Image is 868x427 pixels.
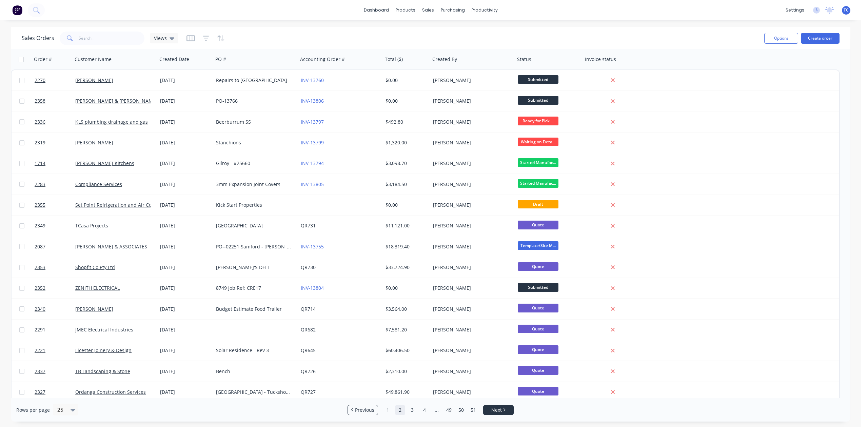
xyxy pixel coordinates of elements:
a: JMEC Electrical Industries [75,326,133,333]
div: Accounting Order # [300,56,345,63]
div: products [392,5,419,15]
div: PO-13766 [216,98,291,104]
div: purchasing [437,5,468,15]
div: $49,861.90 [386,389,426,395]
a: Shopfit Co Pty Ltd [75,264,115,270]
div: [PERSON_NAME]'S DELI [216,264,291,271]
div: Created Date [159,56,189,63]
span: 2319 [35,139,45,146]
div: [PERSON_NAME] [433,264,508,271]
a: Page 4 [419,405,430,415]
div: Invoice status [585,56,616,63]
a: Page 49 [444,405,454,415]
a: TB Landscaping & Stone [75,368,130,374]
span: Started Manufac... [518,179,558,187]
a: [PERSON_NAME] [75,77,113,83]
div: $0.00 [386,98,426,104]
a: QR682 [301,326,316,333]
div: PO--02251 Samford - [PERSON_NAME] [216,243,291,250]
div: PO # [215,56,226,63]
span: Quote [518,345,558,354]
div: [PERSON_NAME] [433,119,508,125]
span: 2087 [35,243,45,250]
span: Quote [518,304,558,312]
div: [DATE] [160,160,211,167]
span: 2221 [35,347,45,354]
div: [DATE] [160,389,211,395]
button: Create order [801,33,840,44]
a: Licester Joinery & Design [75,347,132,353]
a: INV-13805 [301,181,324,187]
div: [DATE] [160,119,211,125]
span: Quote [518,262,558,271]
div: $3,098.70 [386,160,426,167]
div: [DATE] [160,347,211,354]
span: Previous [355,407,374,413]
div: Kick Start Properties [216,202,291,208]
a: 2319 [35,133,75,153]
a: Page 2 is your current page [395,405,405,415]
a: QR730 [301,264,316,270]
a: INV-13760 [301,77,324,83]
div: $1,320.00 [386,139,426,146]
div: [DATE] [160,181,211,188]
div: [DATE] [160,264,211,271]
a: 2327 [35,382,75,402]
div: $11,121.00 [386,222,426,229]
div: Customer Name [75,56,112,63]
a: 2352 [35,278,75,298]
a: Page 1 [383,405,393,415]
a: QR727 [301,389,316,395]
div: $0.00 [386,202,426,208]
a: 2087 [35,237,75,257]
div: [PERSON_NAME] [433,181,508,188]
div: Created By [432,56,457,63]
span: Quote [518,366,558,374]
span: 2327 [35,389,45,395]
span: Submitted [518,96,558,104]
a: 2291 [35,320,75,340]
div: Solar Residence - Rev 3 [216,347,291,354]
div: [DATE] [160,285,211,291]
div: [PERSON_NAME] [433,160,508,167]
div: [PERSON_NAME] [433,326,508,333]
span: 2283 [35,181,45,188]
span: 2358 [35,98,45,104]
a: QR645 [301,347,316,353]
div: $492.80 [386,119,426,125]
a: INV-13799 [301,139,324,146]
a: ZENITH ELECTRICAL [75,285,120,291]
a: 2283 [35,174,75,195]
span: Views [154,35,167,42]
div: $7,581.20 [386,326,426,333]
span: Quote [518,221,558,229]
div: $0.00 [386,77,426,84]
div: Stanchions [216,139,291,146]
a: INV-13806 [301,98,324,104]
span: Rows per page [16,407,50,413]
span: Template/Site M... [518,241,558,250]
a: [PERSON_NAME] Kitchens [75,160,134,166]
div: $3,184.50 [386,181,426,188]
a: Page 50 [456,405,466,415]
div: [DATE] [160,306,211,312]
span: 2270 [35,77,45,84]
a: Page 3 [407,405,417,415]
a: Page 51 [468,405,478,415]
a: QR714 [301,306,316,312]
div: [DATE] [160,368,211,375]
div: [PERSON_NAME] [433,139,508,146]
span: 2355 [35,202,45,208]
span: Quote [518,387,558,395]
a: 2270 [35,70,75,90]
a: Compliance Services [75,181,122,187]
span: 2337 [35,368,45,375]
div: [PERSON_NAME] [433,202,508,208]
div: [DATE] [160,139,211,146]
span: Submitted [518,283,558,291]
div: [DATE] [160,222,211,229]
div: $60,406.50 [386,347,426,354]
a: Set Point Refrigeration and Air Conditioning [75,202,175,208]
a: [PERSON_NAME] & ASSOCIATES [75,243,147,250]
div: [GEOGRAPHIC_DATA] - Tuckshop Refurb [216,389,291,395]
